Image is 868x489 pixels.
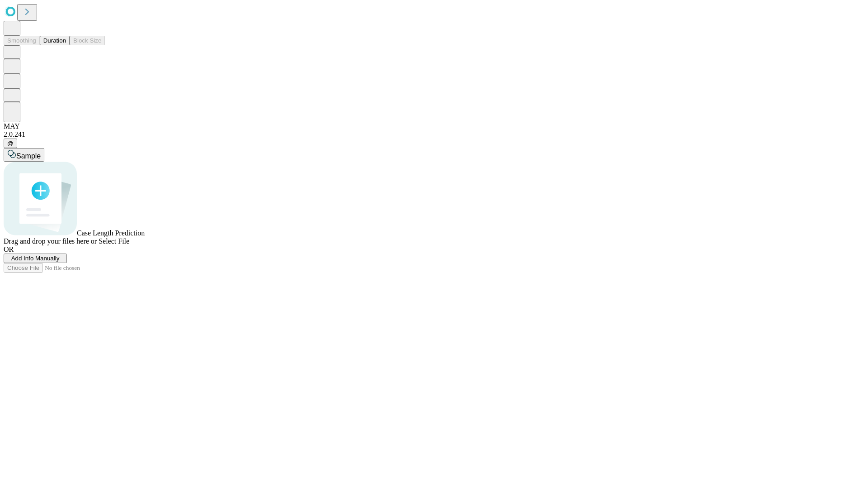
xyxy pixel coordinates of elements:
[70,36,105,45] button: Block Size
[4,130,864,139] div: 2.0.241
[4,148,44,162] button: Sample
[99,237,129,245] span: Select File
[4,254,67,263] button: Add Info Manually
[11,255,60,262] span: Add Info Manually
[77,229,145,237] span: Case Length Prediction
[4,122,864,130] div: MAY
[7,140,14,147] span: @
[40,36,70,45] button: Duration
[16,152,41,160] span: Sample
[4,36,40,45] button: Smoothing
[4,139,17,148] button: @
[4,237,97,245] span: Drag and drop your files here or
[4,245,14,253] span: OR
